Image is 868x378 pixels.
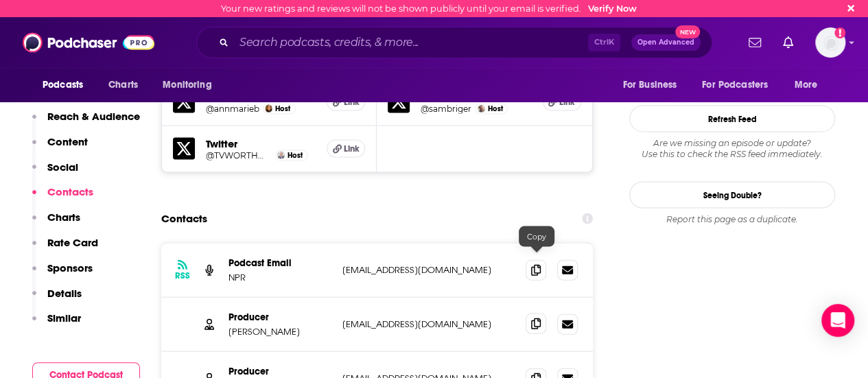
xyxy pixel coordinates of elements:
[228,272,331,283] p: NPR
[629,138,835,160] div: Are we missing an episode or update? Use this to check the RSS feed immediately.
[196,27,712,58] div: Search podcasts, credits, & more...
[32,211,80,236] button: Charts
[288,151,303,160] span: Host
[629,182,835,209] a: Seeing Double?
[153,72,229,98] button: open menu
[622,75,677,95] span: For Business
[488,104,503,113] span: Host
[32,135,88,161] button: Content
[47,110,140,123] p: Reach & Audience
[47,311,81,324] p: Similar
[327,93,365,111] a: Link
[478,105,485,113] img: Sam Briger
[637,39,694,46] span: Open Advanced
[32,311,81,337] button: Similar
[228,366,331,377] p: Producer
[519,226,554,247] div: Copy
[613,72,694,98] button: open menu
[23,29,154,56] img: Podchaser - Follow, Share and Rate Podcasts
[834,27,845,38] svg: Email not verified
[32,110,140,135] button: Reach & Audience
[206,104,259,114] a: @annmarieb
[163,75,211,95] span: Monitoring
[43,75,83,95] span: Podcasts
[33,72,101,98] button: open menu
[588,34,620,51] span: Ctrl K
[344,143,360,154] span: Link
[777,31,799,54] a: Show notifications dropdown
[47,261,93,274] p: Sponsors
[815,27,845,58] button: Show profile menu
[234,32,588,54] input: Search podcasts, credits, & more...
[47,135,88,148] p: Content
[32,236,98,261] button: Rate Card
[629,106,835,132] button: Refresh Feed
[206,150,272,161] a: @TVWORTHWATCHING
[785,72,835,98] button: open menu
[228,326,331,338] p: [PERSON_NAME]
[815,27,845,58] img: User Profile
[161,206,207,232] h2: Contacts
[693,72,788,98] button: open menu
[342,264,515,276] p: [EMAIL_ADDRESS][DOMAIN_NAME]
[629,214,835,225] div: Report this page as a duplicate.
[47,211,80,224] p: Charts
[32,161,78,186] button: Social
[588,3,637,14] a: Verify Now
[47,161,78,174] p: Social
[228,257,331,269] p: Podcast Email
[543,93,581,111] a: Link
[675,25,700,38] span: New
[275,104,290,113] span: Host
[342,318,515,330] p: [EMAIL_ADDRESS][DOMAIN_NAME]
[47,236,98,249] p: Rate Card
[277,152,285,159] img: David Bianculli
[327,140,365,158] a: Link
[99,72,146,98] a: Charts
[175,270,190,281] h3: RSS
[108,75,138,95] span: Charts
[47,185,93,198] p: Contacts
[228,311,331,323] p: Producer
[795,75,818,95] span: More
[631,34,701,51] button: Open AdvancedNew
[821,304,854,337] div: Open Intercom Messenger
[559,97,575,108] span: Link
[702,75,768,95] span: For Podcasters
[421,104,471,114] a: @sambriger
[47,287,82,300] p: Details
[32,185,93,211] button: Contacts
[344,97,360,108] span: Link
[221,3,637,14] div: Your new ratings and reviews will not be shown publicly until your email is verified.
[32,261,93,287] button: Sponsors
[815,27,845,58] span: Logged in as celadonmarketing
[32,287,82,312] button: Details
[206,137,316,150] h5: Twitter
[743,31,766,54] a: Show notifications dropdown
[265,105,272,113] img: Ann Marie Baldonado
